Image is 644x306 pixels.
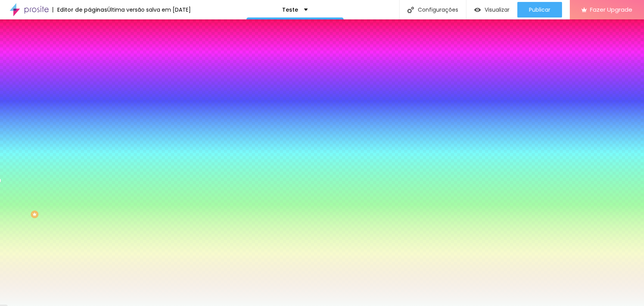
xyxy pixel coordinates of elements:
[474,7,481,13] img: view-1.svg
[407,7,414,13] img: Icone
[529,7,550,13] span: Publicar
[517,2,562,17] button: Publicar
[282,7,298,12] p: Teste
[107,7,191,12] div: Última versão salva em [DATE]
[52,7,107,12] div: Editor de páginas
[485,7,510,13] span: Visualizar
[590,6,632,13] span: Fazer Upgrade
[466,2,517,17] button: Visualizar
